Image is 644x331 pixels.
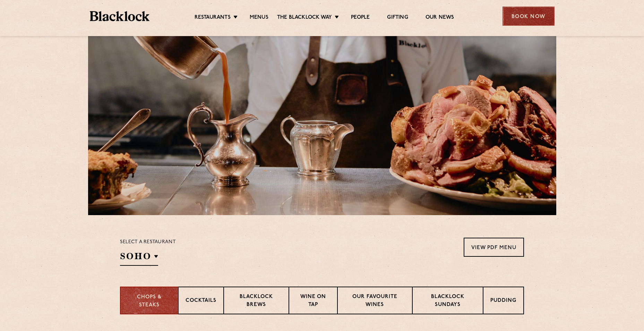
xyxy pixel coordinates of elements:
p: Blacklock Sundays [420,293,476,309]
a: People [351,14,370,22]
p: Our favourite wines [345,293,405,309]
img: BL_Textured_Logo-footer-cropped.svg [90,11,150,21]
p: Select a restaurant [120,238,176,247]
p: Pudding [490,297,516,306]
div: Book Now [503,7,555,26]
a: View PDF Menu [464,238,524,257]
a: Gifting [387,14,408,22]
a: Our News [426,14,454,22]
a: The Blacklock Way [277,14,332,22]
p: Wine on Tap [296,293,330,309]
p: Chops & Steaks [128,294,171,309]
a: Restaurants [195,14,231,22]
h2: SOHO [120,250,158,266]
a: Menus [250,14,268,22]
p: Cocktails [186,297,216,306]
p: Blacklock Brews [231,293,282,309]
